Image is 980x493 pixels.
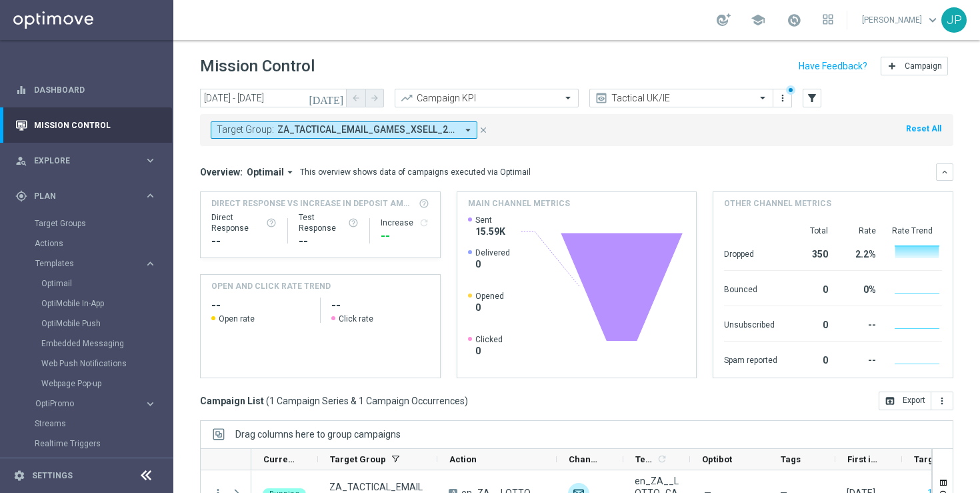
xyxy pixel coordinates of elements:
div: -- [299,233,359,250]
span: Target Group: [217,124,274,135]
div: -- [844,348,876,370]
div: Direct Response [211,212,277,233]
span: Optimail [247,166,284,178]
a: OptiMobile In-App [41,298,139,309]
button: arrow_forward [365,89,384,107]
a: Dashboard [34,72,157,107]
span: ) [465,395,468,407]
a: Streams [35,418,139,429]
div: Templates keyboard_arrow_right [35,258,157,269]
div: OptiPromo [35,400,144,408]
span: Drag columns here to group campaigns [235,429,401,440]
span: Plan [34,192,144,200]
div: JP [941,7,967,33]
span: ( [266,395,269,407]
a: [PERSON_NAME]keyboard_arrow_down [861,10,941,30]
i: arrow_back [351,93,361,103]
div: Templates [35,260,144,268]
i: refresh [657,454,667,464]
span: Calculate column [655,452,667,466]
span: Current Status [263,454,295,464]
i: keyboard_arrow_right [144,189,157,202]
i: more_vert [777,93,788,103]
multiple-options-button: Export to CSV [879,395,953,406]
i: preview [595,91,608,105]
div: 350 [793,242,828,264]
i: keyboard_arrow_down [940,167,949,177]
a: Actions [35,238,139,249]
i: filter_alt [806,92,818,104]
button: person_search Explore keyboard_arrow_right [15,155,157,166]
i: settings [13,470,25,482]
span: Explore [34,157,144,165]
i: keyboard_arrow_right [144,398,157,410]
span: 15.59K [475,225,505,237]
span: Opened [475,291,504,302]
button: OptiPromo keyboard_arrow_right [35,398,157,409]
span: ZA_TACTICAL_EMAIL_GAMES_XSELL_2025 [277,124,457,135]
span: Target Group [330,454,386,464]
span: Templates [35,260,131,268]
h4: Main channel metrics [468,197,570,209]
div: 0 [793,278,828,299]
span: 0 [475,302,504,314]
div: Test Response [299,212,359,233]
div: Total [793,225,828,236]
span: Delivered [475,248,510,258]
ng-select: Campaign KPI [395,89,579,107]
div: Explore [15,155,144,167]
span: Channel [569,454,601,464]
div: Embedded Messaging [41,334,172,354]
i: arrow_drop_down [284,166,296,178]
i: arrow_forward [370,93,379,103]
button: gps_fixed Plan keyboard_arrow_right [15,191,157,201]
div: -- [381,228,429,244]
h4: OPEN AND CLICK RATE TREND [211,280,331,292]
button: more_vert [931,392,953,410]
a: OptiMobile Push [41,318,139,329]
div: -- [211,233,277,250]
span: 0 [475,258,510,270]
h3: Overview: [200,166,243,178]
div: Unsubscribed [724,313,777,334]
button: open_in_browser Export [879,392,931,410]
i: add [887,61,897,71]
a: Settings [32,472,73,480]
div: Rate Trend [892,225,942,236]
span: Direct Response VS Increase In Deposit Amount [211,197,415,209]
div: Mission Control [15,120,157,131]
ng-select: Tactical UK/IE [589,89,773,107]
div: Streams [35,414,172,434]
i: person_search [15,155,27,167]
i: arrow_drop_down [462,124,474,136]
h3: Campaign List [200,395,468,407]
span: school [751,13,765,27]
div: Optimail [41,274,172,294]
div: This overview shows data of campaigns executed via Optimail [300,166,531,178]
div: Target Groups [35,213,172,233]
div: Dashboard [15,72,157,107]
button: keyboard_arrow_down [936,163,953,181]
a: Optimail [41,278,139,289]
span: Action [449,454,477,464]
div: Web Push Notifications [41,354,172,374]
h2: -- [331,298,429,314]
span: keyboard_arrow_down [925,13,940,27]
a: Target Groups [35,218,139,229]
button: [DATE] [307,89,347,109]
span: Templates [635,454,655,464]
i: [DATE] [309,92,345,104]
button: filter_alt [803,89,821,107]
h2: -- [211,298,309,314]
div: OptiPromo [35,394,172,414]
span: 1 Campaign Series & 1 Campaign Occurrences [269,395,465,407]
div: equalizer Dashboard [15,85,157,95]
i: refresh [419,217,429,228]
input: Select date range [200,89,347,107]
div: Plan [15,190,144,202]
button: more_vert [776,90,789,106]
div: OptiMobile Push [41,314,172,334]
div: Templates [35,254,172,394]
span: Campaign [905,61,942,71]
